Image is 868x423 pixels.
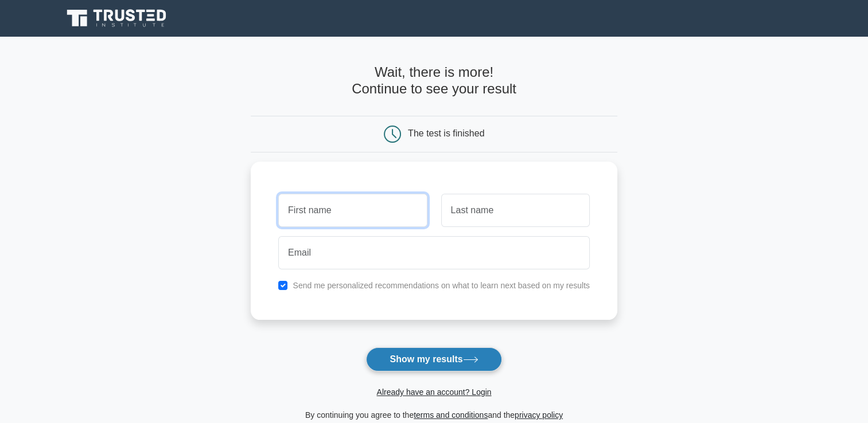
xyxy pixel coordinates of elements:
[278,194,427,227] input: First name
[244,408,624,422] div: By continuing you agree to the and the
[293,281,590,290] label: Send me personalized recommendations on what to learn next based on my results
[278,236,590,269] input: Email
[441,194,590,227] input: Last name
[515,410,563,420] a: privacy policy
[414,410,488,420] a: terms and conditions
[251,64,617,97] h4: Wait, there is more! Continue to see your result
[376,387,491,397] a: Already have an account? Login
[366,347,501,371] button: Show my results
[408,128,484,138] div: The test is finished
